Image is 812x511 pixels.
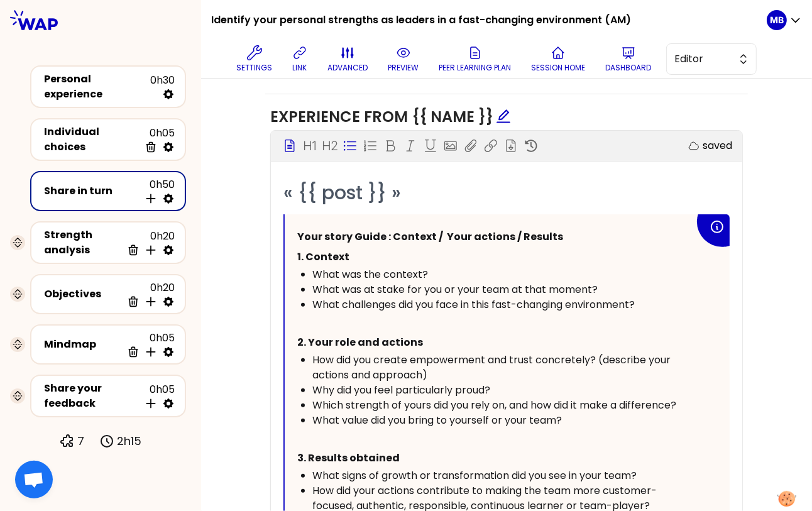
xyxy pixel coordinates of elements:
[77,432,84,450] p: 7
[770,14,784,26] p: MB
[231,40,277,78] button: Settings
[434,40,516,78] button: Peer learning plan
[44,337,122,352] div: Mindmap
[140,177,175,205] div: 0h50
[270,106,511,127] span: Experience from {{ name }}
[15,461,53,498] a: Ouvrir le chat
[150,73,175,101] div: 0h30
[526,40,590,78] button: Session home
[674,52,731,67] span: Editor
[312,468,637,483] span: What signs of growth or transformation did you see in your team?
[605,63,651,73] p: Dashboard
[140,126,175,153] div: 0h05
[439,63,511,73] p: Peer learning plan
[44,72,150,102] div: Personal experience
[312,267,428,282] span: What was the context?
[297,250,349,264] span: 1. Context
[44,124,140,155] div: Individual choices
[531,63,585,73] p: Session home
[44,381,140,411] div: Share your feedback
[122,331,175,358] div: 0h05
[600,40,656,78] button: Dashboard
[312,297,635,312] span: What challenges did you face in this fast-changing environment?
[117,432,141,450] p: 2h15
[327,63,368,73] p: advanced
[297,229,563,244] span: Your story Guide : Context / Your actions / Results
[44,184,140,199] div: Share in turn
[236,63,272,73] p: Settings
[122,229,175,256] div: 0h20
[297,335,423,349] span: 2. Your role and actions
[383,40,424,78] button: preview
[287,40,312,78] button: link
[304,137,317,155] p: H1
[297,451,400,465] span: 3. Results obtained
[388,63,419,73] p: preview
[703,138,732,153] p: saved
[122,280,175,308] div: 0h20
[767,10,802,30] button: MB
[140,382,175,410] div: 0h05
[666,43,757,75] button: Editor
[322,40,373,78] button: advanced
[312,282,598,297] span: What was at stake for you or your team at that moment?
[312,353,673,382] span: How did you create empowerment and trust concretely? (describe your actions and approach)
[293,63,307,73] p: link
[312,413,562,427] span: What value did you bring to yourself or your team?
[312,383,490,397] span: Why did you feel particularly proud?
[496,107,511,127] div: Edit
[496,109,511,124] span: edit
[44,287,122,302] div: Objectives
[312,398,676,412] span: Which strength of yours did you rely on, and how did it make a difference?
[322,137,338,155] p: H2
[283,179,401,206] span: « {{ post }} »
[44,228,122,258] div: Strength analysis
